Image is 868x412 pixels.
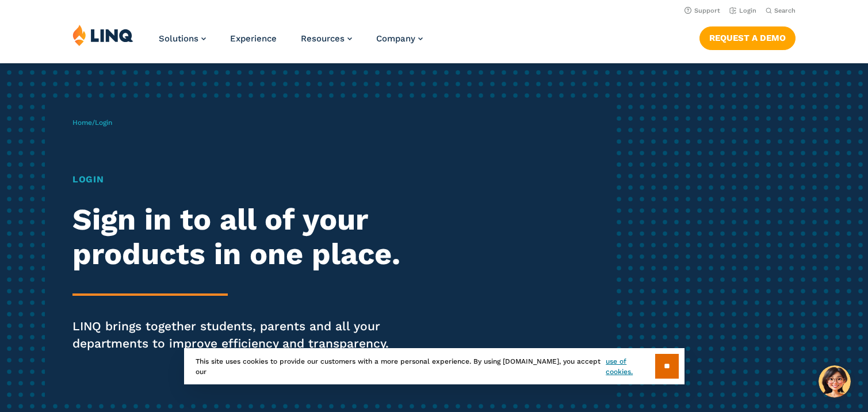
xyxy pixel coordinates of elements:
span: Resources [301,33,345,44]
a: Company [376,33,423,44]
a: Request a Demo [699,26,796,49]
div: This site uses cookies to provide our customers with a more personal experience. By using [DOMAIN... [184,348,685,384]
a: Support [685,7,720,14]
p: LINQ brings together students, parents and all your departments to improve efficiency and transpa... [72,318,407,352]
span: / [72,119,112,127]
span: Search [774,7,796,14]
a: Solutions [159,33,206,44]
a: Resources [301,33,352,44]
a: Experience [230,33,277,44]
h1: Login [72,173,407,186]
a: use of cookies. [606,356,655,377]
nav: Primary Navigation [159,24,423,62]
span: Login [95,119,112,127]
a: Login [729,7,756,14]
span: Solutions [159,33,198,44]
button: Open Search Bar [766,6,796,15]
h2: Sign in to all of your products in one place. [72,203,407,272]
a: Home [72,119,92,127]
img: LINQ | K‑12 Software [72,24,133,46]
span: Company [376,33,415,44]
nav: Button Navigation [699,24,796,49]
button: Hello, have a question? Let’s chat. [819,365,851,398]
